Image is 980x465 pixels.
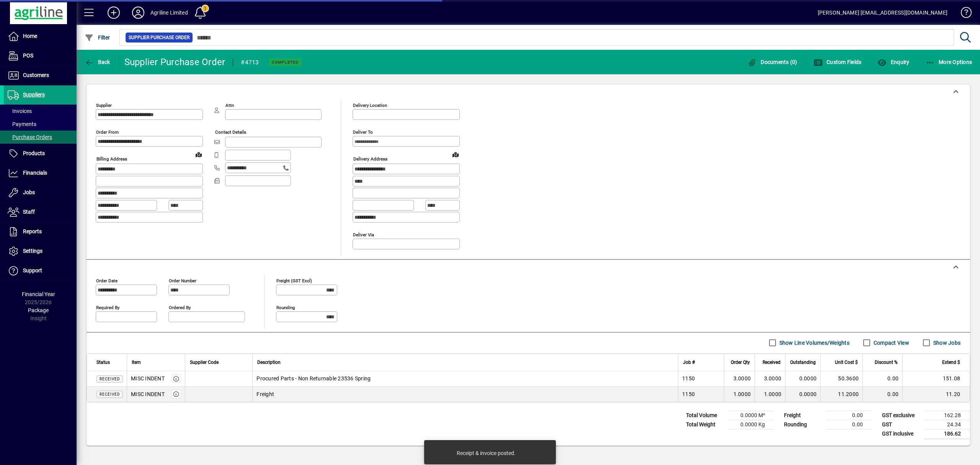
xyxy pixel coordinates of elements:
[276,305,295,310] mat-label: Rounding
[818,7,947,19] div: [PERSON_NAME] [EMAIL_ADDRESS][DOMAIN_NAME]
[23,170,47,176] span: Financials
[826,411,872,420] td: 0.00
[728,411,774,420] td: 0.0000 M³
[942,358,960,367] span: Extend $
[780,411,826,420] td: Freight
[877,59,909,65] span: Enquiry
[100,377,120,381] span: Received
[124,56,225,68] div: Supplier Purchase Order
[131,375,165,382] div: MISC INDENT
[820,386,862,402] td: 11.2000
[23,209,35,215] span: Staff
[755,371,785,386] td: 3.0000
[875,55,911,69] button: Enquiry
[23,228,42,234] span: Reports
[820,371,862,386] td: 50.3600
[682,420,728,429] td: Total Weight
[724,386,755,402] td: 1.0000
[23,72,49,78] span: Customers
[126,6,150,20] button: Profile
[272,60,299,65] span: Completed
[96,305,119,310] mat-label: Required by
[4,27,77,46] a: Home
[780,420,826,429] td: Rounding
[4,261,77,280] a: Support
[785,371,820,386] td: 0.0000
[83,31,112,44] button: Filter
[4,66,77,85] a: Customers
[100,392,120,396] span: Received
[812,55,864,69] button: Custom Fields
[190,358,219,367] span: Supplier Code
[955,2,970,26] a: Knowledge Base
[256,375,371,382] span: Procured Parts - Non Returnable 23536 Spring
[8,134,52,140] span: Purchase Orders
[83,55,112,69] button: Back
[129,34,189,41] span: Supplier Purchase Order
[926,59,972,65] span: More Options
[924,429,970,439] td: 186.62
[763,358,781,367] span: Received
[835,358,858,367] span: Unit Cost $
[96,358,110,367] span: Status
[862,386,902,402] td: 0.00
[4,144,77,163] a: Products
[77,55,119,69] app-page-header-button: Back
[85,59,110,65] span: Back
[4,183,77,202] a: Jobs
[875,358,898,367] span: Discount %
[728,420,774,429] td: 0.0000 Kg
[85,34,110,41] span: Filter
[746,55,799,69] button: Documents (0)
[23,267,42,273] span: Support
[731,358,750,367] span: Order Qty
[96,278,118,283] mat-label: Order date
[353,129,373,135] mat-label: Deliver To
[256,390,274,398] span: Freight
[132,358,141,367] span: Item
[23,189,35,195] span: Jobs
[23,150,45,156] span: Products
[449,148,462,160] a: View on map
[682,390,695,398] span: 1150
[932,339,960,347] label: Show Jobs
[353,103,387,108] mat-label: Delivery Location
[225,103,234,108] mat-label: Attn
[872,339,909,347] label: Compact View
[778,339,849,347] label: Show Line Volumes/Weights
[8,121,36,127] span: Payments
[902,371,970,386] td: 151.08
[23,52,33,59] span: POS
[23,92,45,98] span: Suppliers
[724,371,755,386] td: 3.0000
[101,6,126,20] button: Add
[4,164,77,183] a: Financials
[169,278,196,283] mat-label: Order number
[276,278,312,283] mat-label: Freight (GST excl)
[96,129,119,135] mat-label: Order from
[22,291,55,297] span: Financial Year
[241,56,259,69] div: #4713
[8,108,32,114] span: Invoices
[826,420,872,429] td: 0.00
[862,371,902,386] td: 0.00
[23,248,42,254] span: Settings
[23,33,37,39] span: Home
[924,55,974,69] button: More Options
[682,375,695,382] span: 1150
[257,358,281,367] span: Description
[4,46,77,65] a: POS
[683,358,695,367] span: Job #
[785,386,820,402] td: 0.0000
[682,411,728,420] td: Total Volume
[4,203,77,222] a: Staff
[755,386,785,402] td: 1.0000
[813,59,862,65] span: Custom Fields
[457,449,516,457] div: Receipt & invoice posted.
[169,305,191,310] mat-label: Ordered by
[878,411,924,420] td: GST exclusive
[4,118,77,131] a: Payments
[193,148,205,160] a: View on map
[28,307,49,313] span: Package
[353,232,374,237] mat-label: Deliver via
